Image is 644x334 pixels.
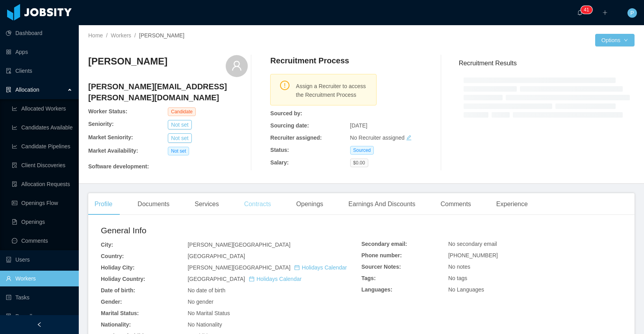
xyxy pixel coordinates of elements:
[101,310,139,316] b: Marital Status:
[88,55,167,68] h3: [PERSON_NAME]
[294,264,347,271] a: icon: calendarHolidays Calendar
[187,242,290,248] span: [PERSON_NAME][GEOGRAPHIC_DATA]
[270,110,302,116] b: Sourced by:
[88,32,103,39] a: Home
[448,264,470,270] span: No notes
[584,6,586,14] p: 4
[88,163,149,170] b: Software development :
[12,176,72,192] a: icon: file-doneAllocation Requests
[111,32,131,39] a: Workers
[101,224,362,237] h2: General Info
[434,193,477,215] div: Comments
[12,214,72,230] a: icon: file-textOpenings
[101,253,124,259] b: Country:
[12,101,72,116] a: icon: line-chartAllocated Workers
[134,32,136,39] span: /
[296,82,370,99] span: Assign a Recruiter to access the Recruitment Process
[101,242,113,248] b: City:
[448,252,498,258] span: [PHONE_NUMBER]
[88,108,127,114] b: Worker Status:
[350,159,368,167] span: $0.00
[101,276,145,282] b: Holiday Country:
[448,241,497,247] span: No secondary email
[342,193,422,215] div: Earnings And Discounts
[448,274,622,282] div: No tags
[88,193,119,215] div: Profile
[88,134,133,140] b: Market Seniority:
[350,122,367,129] span: [DATE]
[88,148,138,154] b: Market Availability:
[249,276,301,282] a: icon: calendarHolidays Calendar
[187,299,213,305] span: No gender
[630,8,634,18] span: P
[6,290,72,305] a: icon: profileTasks
[88,81,248,103] h4: [PERSON_NAME][EMAIL_ADDRESS][PERSON_NAME][DOMAIN_NAME]
[168,107,196,116] span: Candidate
[6,44,72,60] a: icon: appstoreApps
[362,252,402,258] b: Phone number:
[168,147,189,155] span: Not set
[139,32,184,39] span: [PERSON_NAME]
[350,135,405,141] span: No Recruiter assigned
[406,135,412,140] i: icon: edit
[6,25,72,41] a: icon: pie-chartDashboard
[270,147,289,153] b: Status:
[187,321,222,328] span: No Nationality
[459,58,635,68] h3: Recruitment Results
[290,193,330,215] div: Openings
[270,135,322,141] b: Recruiter assigned:
[362,286,393,293] b: Languages:
[101,287,135,293] b: Date of birth:
[490,193,534,215] div: Experience
[168,120,191,129] button: Not set
[106,32,108,39] span: /
[15,313,32,319] span: Payroll
[602,10,608,15] i: icon: plus
[131,193,176,215] div: Documents
[188,193,225,215] div: Services
[231,60,242,71] i: icon: user
[362,275,376,281] b: Tags:
[362,241,407,247] b: Secondary email:
[270,159,289,166] b: Salary:
[101,264,135,271] b: Holiday City:
[187,253,245,259] span: [GEOGRAPHIC_DATA]
[12,138,72,154] a: icon: line-chartCandidate Pipelines
[249,276,254,282] i: icon: calendar
[88,121,114,127] b: Seniority:
[101,321,131,328] b: Nationality:
[187,264,347,271] span: [PERSON_NAME][GEOGRAPHIC_DATA]
[12,157,72,173] a: icon: file-searchClient Discoveries
[448,286,484,293] span: No Languages
[238,193,277,215] div: Contracts
[577,10,583,15] i: icon: bell
[15,87,39,93] span: Allocation
[6,271,72,286] a: icon: userWorkers
[362,264,401,270] b: Sourcer Notes:
[12,233,72,249] a: icon: messageComments
[6,252,72,268] a: icon: robotUsers
[270,122,309,129] b: Sourcing date:
[6,314,11,319] i: icon: file-protect
[595,34,635,46] button: Optionsicon: down
[6,63,72,79] a: icon: auditClients
[187,287,225,293] span: No date of birth
[280,81,290,90] i: icon: exclamation-circle
[187,276,301,282] span: [GEOGRAPHIC_DATA]
[12,195,72,211] a: icon: idcardOpenings Flow
[101,299,122,305] b: Gender:
[187,310,230,316] span: No Marital Status
[6,87,11,92] i: icon: solution
[270,55,349,66] h4: Recruitment Process
[350,146,374,155] span: Sourced
[168,133,191,143] button: Not set
[581,6,592,14] sup: 41
[586,6,589,14] p: 1
[294,265,300,270] i: icon: calendar
[12,120,72,135] a: icon: line-chartCandidates Available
